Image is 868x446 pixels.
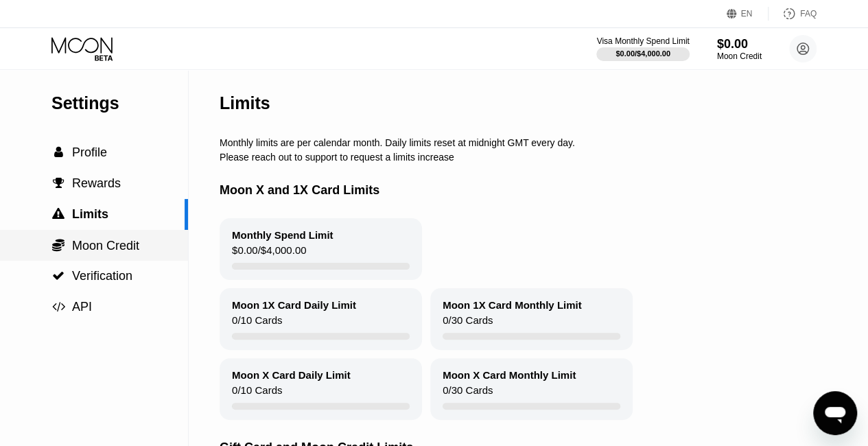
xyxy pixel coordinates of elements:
div:  [51,177,65,189]
span: Limits [72,207,108,221]
div:  [51,238,65,252]
div: $0.00 / $4,000.00 [615,49,670,58]
span: Moon Credit [72,239,139,253]
span: Rewards [72,176,121,190]
span:  [52,301,65,313]
span:  [53,177,64,189]
div: Moon 1X Card Monthly Limit [443,299,582,311]
div: Moon X Card Monthly Limit [443,369,576,381]
div: 0 / 10 Cards [232,384,282,403]
span:  [52,270,64,282]
div: $0.00Moon Credit [717,37,762,61]
div: Monthly Spend Limit [232,229,333,241]
span:  [54,146,63,159]
div:  [51,146,65,159]
div: Settings [51,93,188,113]
div:  [51,301,65,313]
div: Visa Monthly Spend Limit$0.00/$4,000.00 [596,36,689,61]
div: FAQ [800,9,817,19]
div: Visa Monthly Spend Limit [596,36,689,46]
div: Moon 1X Card Daily Limit [232,299,356,311]
div: Moon X Card Daily Limit [232,369,351,381]
div: 0 / 10 Cards [232,314,282,333]
span: API [72,300,92,314]
div:  [51,208,65,220]
iframe: Button to launch messaging window [813,391,857,435]
div: EN [741,9,753,19]
div: EN [727,7,769,21]
div: 0 / 30 Cards [443,384,493,403]
div: 0 / 30 Cards [443,314,493,333]
span: Verification [72,269,132,283]
span:  [52,238,64,252]
div: Moon Credit [717,51,762,61]
div: $0.00 [717,37,762,51]
div:  [51,270,65,282]
span: Profile [72,145,107,159]
div: $0.00 / $4,000.00 [232,244,306,263]
span:  [52,208,64,220]
div: FAQ [769,7,817,21]
div: Limits [220,93,270,113]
